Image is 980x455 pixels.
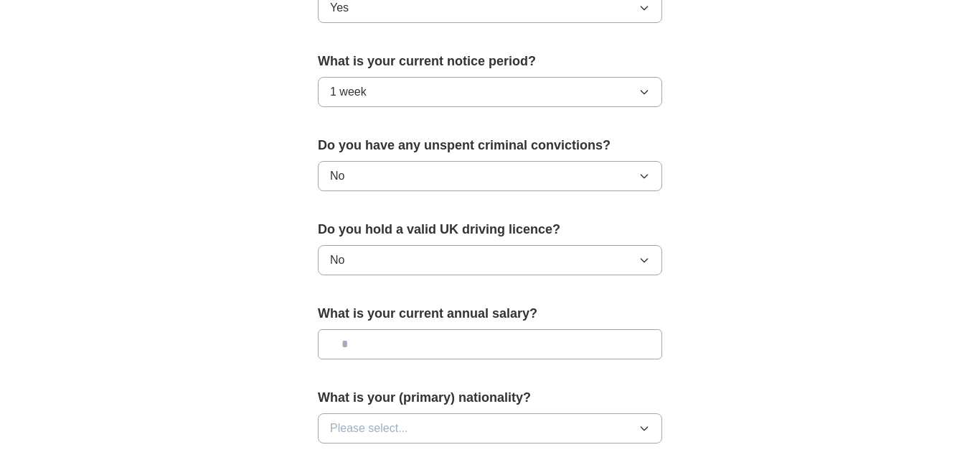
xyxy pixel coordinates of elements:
button: Please select... [318,413,662,443]
label: Do you have any unspent criminal convictions? [318,136,662,155]
button: 1 week [318,77,662,107]
label: What is your current notice period? [318,52,662,71]
span: No [330,167,344,185]
button: No [318,245,662,275]
label: What is your (primary) nationality? [318,388,662,408]
button: No [318,161,662,191]
span: Please select... [330,420,408,437]
span: No [330,252,344,269]
label: What is your current annual salary? [318,304,662,323]
label: Do you hold a valid UK driving licence? [318,220,662,239]
span: 1 week [330,83,367,101]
